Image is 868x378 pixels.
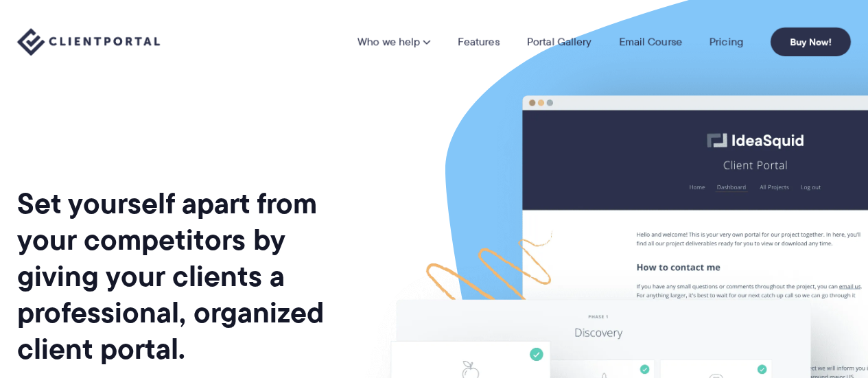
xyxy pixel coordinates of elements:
[619,36,682,47] a: Email Course
[357,36,430,47] a: Who we help
[771,27,851,56] a: Buy Now!
[17,185,351,367] h1: Set yourself apart from your competitors by giving your clients a professional, organized client ...
[458,36,500,47] a: Features
[527,36,591,47] a: Portal Gallery
[709,36,743,47] a: Pricing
